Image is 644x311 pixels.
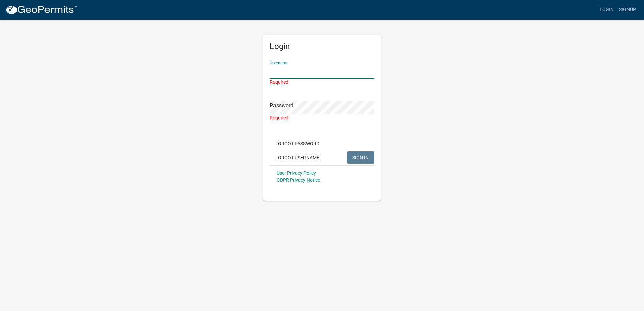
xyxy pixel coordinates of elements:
div: Required [270,114,374,122]
button: SIGN IN [347,151,374,164]
button: Forgot Username [270,151,325,164]
span: SIGN IN [352,154,369,160]
a: Signup [616,3,639,16]
h5: Login [270,42,374,51]
a: User Privacy Policy [277,170,316,176]
a: GDPR Privacy Notice [277,177,320,183]
a: Login [597,3,616,16]
div: Required [270,79,374,86]
button: Forgot Password [270,138,325,150]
